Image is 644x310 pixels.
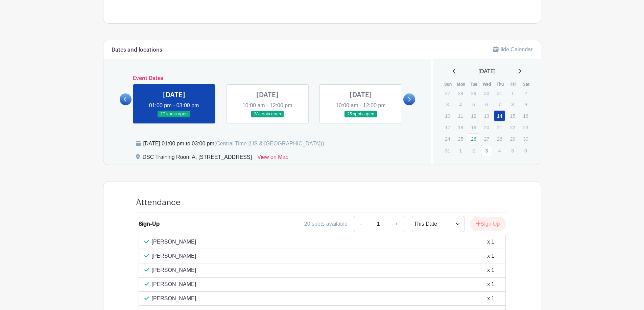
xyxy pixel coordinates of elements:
[388,216,405,232] a: +
[520,111,531,121] p: 16
[455,134,466,144] p: 25
[442,134,453,144] p: 24
[257,153,288,164] a: View on Map
[481,88,492,98] p: 30
[470,217,506,231] button: Sign Up
[481,81,494,88] th: Wed
[468,122,479,133] p: 19
[481,111,492,121] p: 13
[520,81,533,88] th: Sat
[493,47,532,52] a: Hide Calendar
[455,81,468,88] th: Mon
[487,294,494,303] div: x 1
[520,99,531,110] p: 9
[520,122,531,133] p: 23
[152,294,196,303] p: [PERSON_NAME]
[152,266,196,274] p: [PERSON_NAME]
[442,88,453,98] p: 27
[455,99,466,110] p: 4
[143,140,324,148] div: [DATE] 01:00 pm to 03:00 pm
[468,133,479,144] a: 26
[468,111,479,121] p: 12
[139,220,160,228] div: Sign-Up
[353,216,368,232] a: -
[520,145,531,156] p: 6
[455,122,466,133] p: 18
[152,252,196,260] p: [PERSON_NAME]
[455,145,466,156] p: 1
[494,134,505,144] p: 28
[507,99,518,110] p: 8
[479,67,496,76] span: [DATE]
[143,153,252,164] div: DSC Training Room A, [STREET_ADDRESS]
[507,111,518,121] p: 15
[132,75,404,82] h6: Event Dates
[442,122,453,133] p: 17
[487,280,494,288] div: x 1
[520,88,531,98] p: 2
[494,81,507,88] th: Thu
[468,81,481,88] th: Tue
[494,99,505,110] p: 7
[481,145,492,156] a: 3
[481,134,492,144] p: 27
[304,220,348,228] div: 20 spots available
[455,111,466,121] p: 11
[487,252,494,260] div: x 1
[136,198,181,207] h4: Attendance
[507,145,518,156] p: 5
[507,122,518,133] p: 22
[468,145,479,156] p: 2
[468,99,479,110] p: 5
[494,122,505,133] p: 21
[152,238,196,246] p: [PERSON_NAME]
[487,238,494,246] div: x 1
[214,141,324,146] span: (Central Time (US & [GEOGRAPHIC_DATA]))
[494,110,505,121] a: 14
[442,81,455,88] th: Sun
[487,266,494,274] div: x 1
[481,122,492,133] p: 20
[468,88,479,98] p: 29
[507,81,520,88] th: Fri
[520,134,531,144] p: 30
[442,111,453,121] p: 10
[507,88,518,98] p: 1
[152,280,196,288] p: [PERSON_NAME]
[455,88,466,98] p: 28
[507,134,518,144] p: 29
[442,99,453,110] p: 3
[494,88,505,98] p: 31
[112,47,162,53] h6: Dates and locations
[494,145,505,156] p: 4
[442,145,453,156] p: 31
[481,99,492,110] p: 6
